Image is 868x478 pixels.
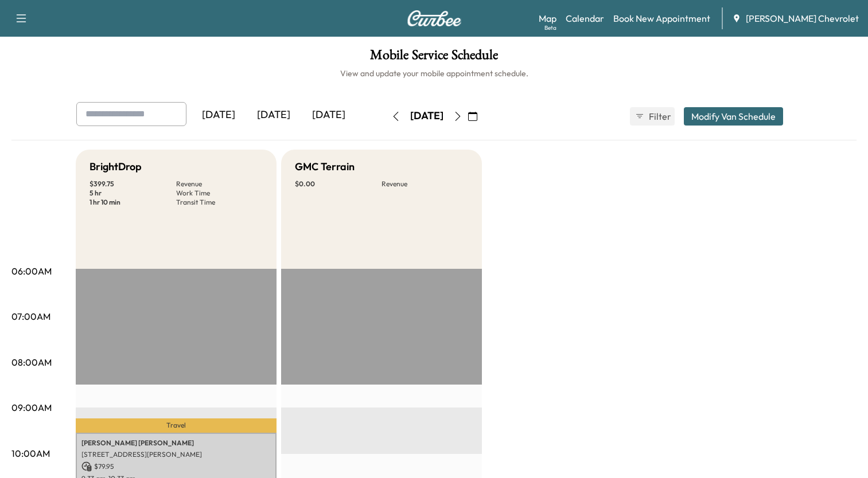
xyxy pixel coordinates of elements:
p: 08:00AM [11,355,52,369]
p: 09:00AM [11,401,52,414]
p: [STREET_ADDRESS][PERSON_NAME] [81,450,271,459]
img: Curbee Logo [407,10,462,26]
p: 07:00AM [11,309,50,323]
p: Work Time [176,189,263,198]
p: 1 hr 10 min [89,198,176,207]
div: [DATE] [301,102,356,128]
h6: View and update your mobile appointment schedule. [11,68,857,79]
div: Beta [544,23,556,32]
span: [PERSON_NAME] Chevrolet [746,11,859,25]
p: Transit Time [176,198,263,207]
p: 06:00AM [11,264,52,278]
p: Revenue [382,179,468,189]
a: Book New Appointment [613,11,710,25]
div: [DATE] [191,102,246,128]
p: Revenue [176,179,263,189]
div: [DATE] [246,102,301,128]
p: $ 79.95 [81,461,271,472]
a: Calendar [566,11,604,25]
p: Travel [76,418,277,433]
h5: GMC Terrain [295,159,355,175]
p: 5 hr [89,189,176,198]
a: MapBeta [539,11,556,25]
p: 10:00AM [11,446,50,460]
span: Filter [649,109,670,123]
div: [DATE] [410,109,443,123]
p: $ 399.75 [89,179,176,189]
button: Modify Van Schedule [684,107,783,126]
p: [PERSON_NAME] [PERSON_NAME] [81,438,271,448]
h5: BrightDrop [89,159,142,175]
p: $ 0.00 [295,179,382,189]
button: Filter [630,107,675,126]
h1: Mobile Service Schedule [11,48,857,68]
